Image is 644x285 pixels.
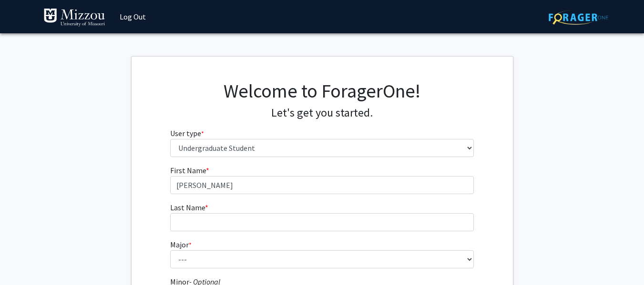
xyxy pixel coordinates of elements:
span: First Name [170,166,206,175]
img: University of Missouri Logo [43,8,105,27]
iframe: Chat [7,242,41,278]
label: Major [170,239,192,250]
span: Last Name [170,203,205,212]
label: User type [170,128,204,139]
h1: Welcome to ForagerOne! [170,79,474,102]
img: ForagerOne Logo [549,10,608,25]
h4: Let's get you started. [170,106,474,120]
